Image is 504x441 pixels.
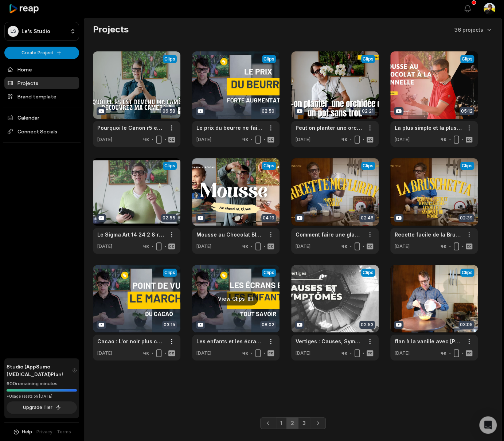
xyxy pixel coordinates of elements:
a: Terms [57,429,71,435]
h2: Projects [93,24,129,35]
a: Le Sigma Art 14 24 2 8 reprend une seconde jeune avec l'adaptateur EF RF avec le filtre nd [97,231,164,238]
p: Le's Studio [22,28,50,35]
ul: Pagination [260,417,326,429]
a: Le prix du beurre ne fait qu'augmenter - comprendre le pourquoi du comment [196,124,263,132]
a: Page 2 is your current page [286,417,298,429]
a: Calendar [4,112,79,124]
div: *Usage resets on [DATE] [7,394,77,399]
a: Mousse au Chocolat Blanc Ultra Onctueuse La Recette Parfaite ! [196,231,263,238]
a: La plus simple et la plus délicieuse des recettes de la mousse au chocolat à la cannelle [395,124,462,132]
a: Comment faire une glace Mcflurry Maison à l'extrait de vanille - la meilleure recette de France [296,231,363,238]
div: Open Intercom Messenger [479,416,497,434]
a: Peut on planter une orchidée dans un pot sans trou - Découvrez pourquoi vous pouvez le faire [296,124,363,132]
a: Cacao : L'or noir plus cher que jamais ! Les conséquences d'une hausse record sur votre chocolat [97,337,164,345]
a: Pourquoi le Canon r5 est devenu ma caméra B Découvrez ma caméra A - meilleur caméra au monde [97,124,164,132]
span: Help [22,429,32,435]
a: Les enfants et les écrans : impact sur le développement et recommandations [196,337,263,345]
a: Home [4,63,79,75]
a: flan à la vanille avec [PERSON_NAME] [395,337,462,345]
span: Connect Socials [4,125,79,138]
a: Brand template [4,90,79,102]
a: Privacy [36,429,52,435]
a: Page 1 [276,417,287,429]
div: 600 remaining minutes [7,380,77,387]
button: Help [13,429,32,435]
a: Projects [4,77,79,89]
span: Studio (AppSumo [MEDICAL_DATA]) Plan! [7,363,72,378]
button: 36 projects [454,26,493,34]
a: Recette facile de la Bruschetta burrata, Pesto et Tomates cerises - Le meilleur Sandwich du monde [395,231,462,238]
button: Create Project [4,47,79,59]
div: LS [8,26,19,37]
a: Previous page [260,417,276,429]
button: Upgrade Tier [7,401,77,414]
a: Vertiges : Causes, Symptômes et Solutions pour Retrouver Votre Équilibre [296,337,363,345]
a: Next page [310,417,326,429]
a: Page 3 [298,417,310,429]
